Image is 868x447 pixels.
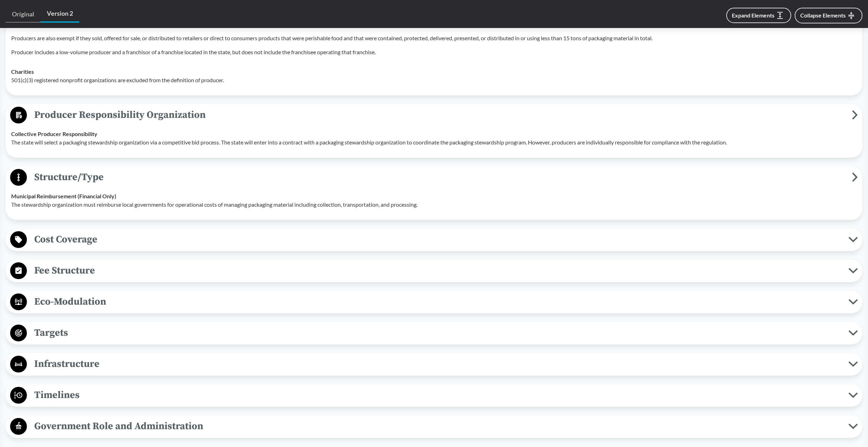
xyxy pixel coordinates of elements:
button: Collapse Elements [795,8,862,23]
span: Government Role and Administration [27,418,848,434]
button: Eco-Modulation [8,293,860,311]
button: Timelines [8,386,860,404]
span: Timelines [27,387,848,403]
button: Targets [8,324,860,342]
a: Version 2 [41,6,79,23]
button: Fee Structure [8,262,860,280]
a: Original [6,6,41,22]
span: Producer Responsibility Organization [27,107,852,123]
p: Producer includes a low-volume producer and a franchisor of a franchise located in the state, but... [11,48,857,56]
button: Structure/Type [8,169,860,186]
button: Cost Coverage [8,231,860,249]
button: Infrastructure [8,355,860,373]
span: Targets [27,325,848,341]
span: Infrastructure [27,356,848,372]
p: The state will select a packaging stewardship organization via a competitive bid process. The sta... [11,138,857,147]
p: Producers are also exempt if they sold, offered for sale, or distributed to retailers or direct t... [11,34,857,42]
strong: Charities [11,68,34,75]
span: Fee Structure [27,263,848,278]
strong: Collective Producer Responsibility [11,130,97,137]
span: Structure/Type [27,169,852,185]
p: The stewardship organization must reimburse local governments for operational costs of managing p... [11,200,857,209]
button: Producer Responsibility Organization [8,106,860,124]
span: Cost Coverage [27,232,848,247]
button: Government Role and Administration [8,418,860,435]
p: 501(c)(3) registered nonprofit organizations are excluded from the definition of producer. [11,76,857,84]
button: Expand Elements [726,8,791,23]
strong: Municipal Reimbursement (Financial Only) [11,193,116,199]
span: Eco-Modulation [27,294,848,310]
